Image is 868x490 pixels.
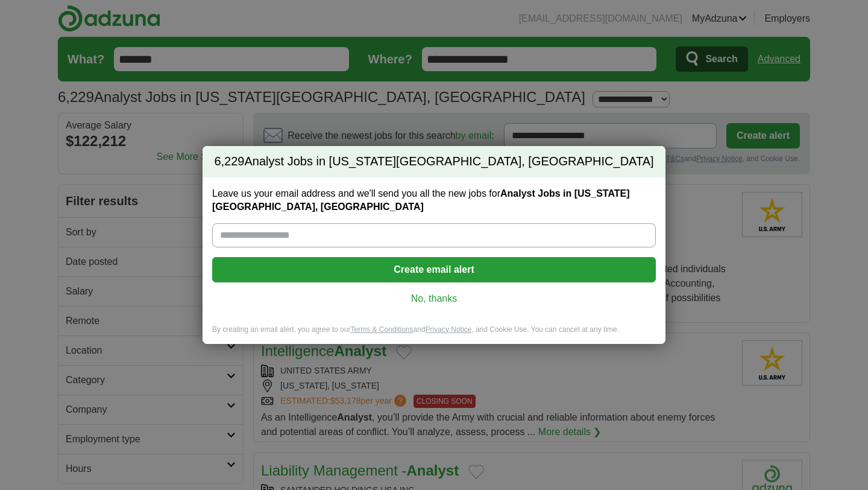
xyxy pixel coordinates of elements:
[203,146,665,177] h2: Analyst Jobs in [US_STATE][GEOGRAPHIC_DATA], [GEOGRAPHIC_DATA]
[203,325,665,345] div: By creating an email alert, you agree to our and , and Cookie Use. You can cancel at any time.
[350,325,413,334] a: Terms & Conditions
[212,257,656,282] button: Create email alert
[222,292,646,305] a: No, thanks
[426,325,472,334] a: Privacy Notice
[212,188,630,212] strong: Analyst Jobs in [US_STATE][GEOGRAPHIC_DATA], [GEOGRAPHIC_DATA]
[214,153,244,170] span: 6,229
[212,187,656,214] label: Leave us your email address and we'll send you all the new jobs for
